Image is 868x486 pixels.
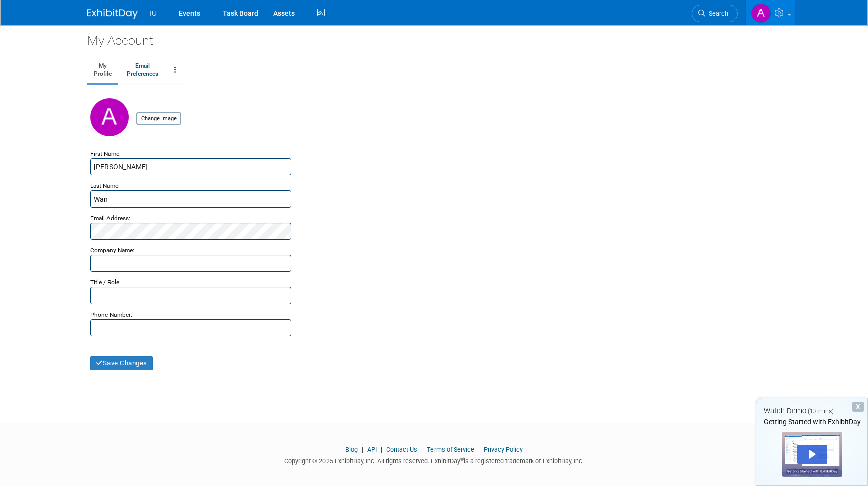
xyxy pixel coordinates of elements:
span: | [476,446,482,453]
small: Title / Role: [90,279,121,286]
span: Search [705,10,728,17]
span: (13 mins) [808,408,834,415]
a: Search [692,5,738,22]
button: Save Changes [90,356,153,370]
div: Getting Started with ExhibitDay [756,417,867,427]
a: EmailPreferences [120,58,165,83]
a: API [367,446,377,453]
a: Contact Us [386,446,417,453]
img: A.jpg [90,98,129,136]
a: Blog [345,446,358,453]
img: Anita Wan [751,4,771,23]
div: Dismiss [852,402,864,412]
div: Watch Demo [756,406,867,416]
span: | [378,446,385,453]
small: Phone Number: [90,311,132,318]
a: Privacy Policy [484,446,523,453]
span: | [419,446,425,453]
span: | [359,446,366,453]
div: Play [797,445,827,464]
sup: ® [460,456,464,462]
small: Company Name: [90,247,134,254]
small: First Name: [90,150,121,157]
small: Email Address: [90,215,130,222]
a: MyProfile [87,58,118,83]
a: Terms of Service [427,446,474,453]
span: IU [150,9,157,17]
img: ExhibitDay [87,9,138,19]
small: Last Name: [90,182,120,189]
div: My Account [87,25,781,49]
